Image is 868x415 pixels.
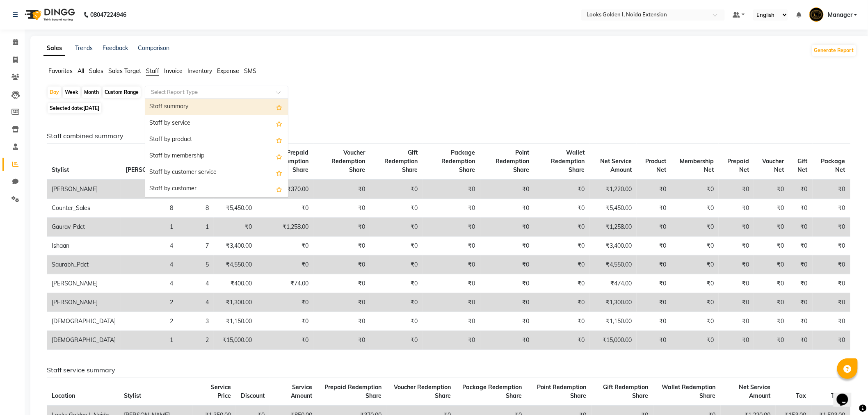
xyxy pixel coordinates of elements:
span: Product Net [645,157,666,173]
td: ₹0 [637,237,671,255]
td: ₹0 [637,293,671,312]
td: ₹0 [813,255,850,274]
td: ₹0 [257,255,314,274]
td: ₹0 [534,199,589,218]
span: Selected date: [48,103,101,113]
td: ₹0 [534,218,589,237]
td: ₹0 [789,293,813,312]
td: 4 [121,255,178,274]
td: ₹0 [754,255,789,274]
span: Net Service Amount [600,157,632,173]
td: ₹0 [423,199,480,218]
td: ₹0 [813,237,850,255]
span: Service Price [211,383,231,399]
td: [PERSON_NAME] [47,293,121,312]
td: [PERSON_NAME] [47,274,121,293]
td: 4 [121,237,178,255]
a: Feedback [103,44,128,52]
span: Voucher Redemption Share [331,149,365,173]
a: Trends [75,44,93,52]
td: ₹0 [370,199,423,218]
td: ₹1,150.00 [590,312,637,331]
td: ₹0 [313,237,370,255]
span: Package Redemption Share [442,149,475,173]
td: 2 [121,312,178,331]
td: 8 [178,199,214,218]
a: Sales [43,41,65,56]
td: Counter_Sales [47,199,121,218]
span: Stylist [52,166,69,173]
td: ₹1,220.00 [590,180,637,199]
td: ₹0 [423,255,480,274]
h6: Staff combined summary [47,132,850,140]
td: ₹0 [370,218,423,237]
td: ₹0 [423,293,480,312]
td: ₹0 [671,274,719,293]
span: Voucher Net [763,157,784,173]
td: ₹5,450.00 [214,199,257,218]
td: ₹0 [754,218,789,237]
td: ₹0 [257,293,314,312]
td: ₹15,000.00 [590,331,637,350]
td: ₹0 [480,218,535,237]
div: Day [48,87,61,98]
td: Saurabh_Pdct [47,255,121,274]
td: ₹0 [671,180,719,199]
td: ₹0 [719,237,754,255]
td: ₹0 [313,293,370,312]
td: ₹5,450.00 [590,199,637,218]
td: [DEMOGRAPHIC_DATA] [47,312,121,331]
td: ₹0 [313,255,370,274]
td: ₹0 [534,293,589,312]
td: ₹0 [813,274,850,293]
td: ₹0 [671,218,719,237]
td: ₹400.00 [214,274,257,293]
td: ₹0 [480,255,535,274]
span: [PERSON_NAME] [126,166,173,173]
td: [DEMOGRAPHIC_DATA] [47,331,121,350]
img: logo [21,3,77,26]
td: ₹0 [370,312,423,331]
td: ₹0 [480,180,535,199]
span: Discount [241,392,265,399]
td: ₹0 [370,180,423,199]
td: ₹0 [813,331,850,350]
td: 1 [121,218,178,237]
td: ₹0 [313,274,370,293]
td: ₹0 [719,180,754,199]
td: ₹0 [480,331,535,350]
td: ₹0 [754,331,789,350]
span: Tax [796,392,806,399]
td: [PERSON_NAME] [47,180,121,199]
td: ₹0 [480,237,535,255]
span: Gift Redemption Share [603,383,649,399]
td: ₹0 [370,255,423,274]
span: Favorites [48,67,73,75]
td: ₹0 [534,180,589,199]
div: Staff by customer service [145,164,288,181]
td: ₹0 [719,255,754,274]
td: ₹0 [637,180,671,199]
td: ₹0 [423,312,480,331]
td: 4 [178,274,214,293]
span: All [78,67,84,75]
td: ₹0 [719,218,754,237]
span: Add this report to Favorites List [276,151,282,161]
td: ₹0 [789,312,813,331]
span: Sales Target [108,67,141,75]
td: ₹0 [423,237,480,255]
td: 5 [178,255,214,274]
td: ₹0 [370,293,423,312]
td: ₹74.00 [257,274,314,293]
td: ₹0 [534,237,589,255]
td: ₹0 [813,180,850,199]
td: ₹0 [789,237,813,255]
td: ₹0 [257,237,314,255]
span: Wallet Redemption Share [551,149,585,173]
td: ₹0 [671,199,719,218]
td: ₹0 [534,331,589,350]
div: Staff by service [145,115,288,132]
td: ₹0 [789,331,813,350]
td: ₹1,258.00 [257,218,314,237]
td: ₹0 [313,199,370,218]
